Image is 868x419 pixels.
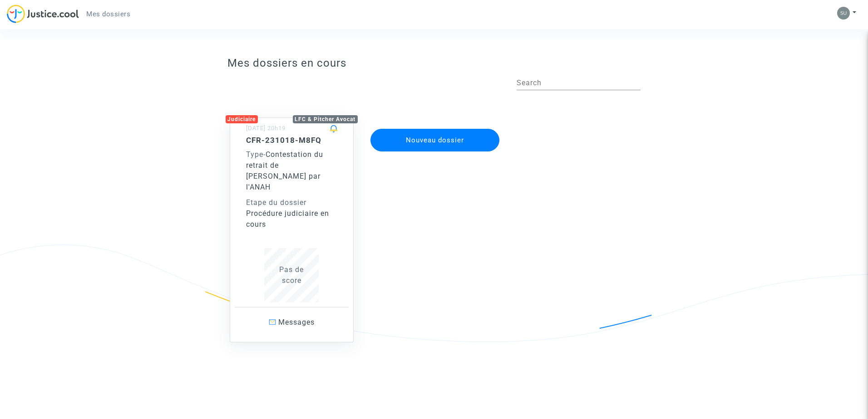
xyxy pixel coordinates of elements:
a: Messages [235,307,349,337]
span: Contestation du retrait de [PERSON_NAME] par l'ANAH [246,150,323,191]
span: Messages [278,318,315,326]
h3: Mes dossiers en cours [227,57,641,70]
span: Pas de score [279,265,304,285]
img: jc-logo.svg [7,5,79,23]
div: Etape du dossier [246,197,338,208]
button: Nouveau dossier [370,129,499,151]
div: Judiciaire [226,115,258,123]
img: ad1013be969d8d1209948d21db7ff6c7 [837,7,850,19]
span: Mes dossiers [86,10,130,18]
small: [DATE] 20h19 [246,125,286,132]
div: LFC & Pitcher Avocat [293,115,358,123]
a: Nouveau dossier [370,123,500,132]
a: Mes dossiers [79,7,138,21]
div: Procédure judiciaire en cours [246,208,338,230]
span: Type [246,150,263,159]
h5: CFR-231018-M8FQ [246,136,338,145]
span: - [246,150,266,159]
a: JudiciaireLFC & Pitcher Avocat[DATE] 20h19CFR-231018-M8FQType-Contestation du retrait de [PERSON_... [221,99,363,342]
